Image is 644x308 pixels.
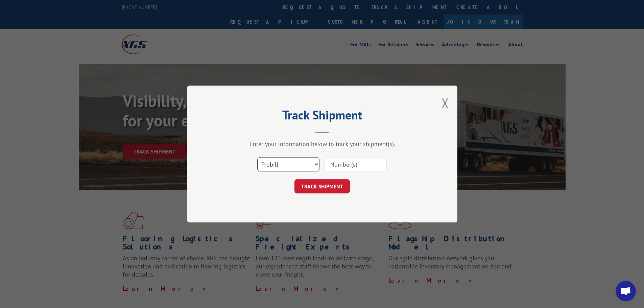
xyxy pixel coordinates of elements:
div: Enter your information below to track your shipment(s). [221,140,424,148]
input: Number(s) [325,157,387,171]
h2: Track Shipment [221,110,424,123]
button: Close modal [442,94,449,112]
button: TRACK SHIPMENT [294,179,350,193]
a: Open chat [616,281,636,301]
